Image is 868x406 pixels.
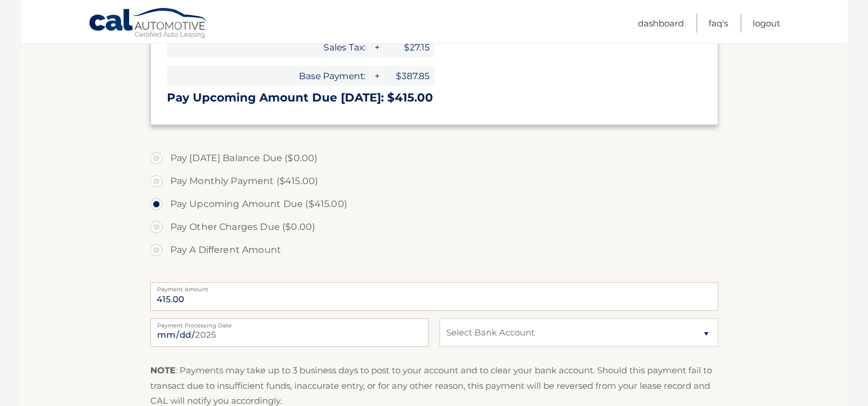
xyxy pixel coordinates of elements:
[709,14,728,33] a: FAQ's
[150,282,718,311] input: Payment Amount
[383,66,434,86] span: $387.85
[167,91,702,105] h3: Pay Upcoming Amount Due [DATE]: $415.00
[150,193,718,216] label: Pay Upcoming Amount Due ($415.00)
[88,7,209,41] a: Cal Automotive
[150,147,718,170] label: Pay [DATE] Balance Due ($0.00)
[371,37,382,57] span: +
[150,170,718,193] label: Pay Monthly Payment ($415.00)
[150,365,176,376] strong: NOTE
[753,14,780,33] a: Logout
[150,282,718,291] label: Payment Amount
[150,318,429,327] label: Payment Processing Date
[150,216,718,239] label: Pay Other Charges Due ($0.00)
[371,66,382,86] span: +
[383,37,434,57] span: $27.15
[150,318,429,347] input: Payment Date
[150,239,718,261] label: Pay A Different Amount
[167,66,370,86] span: Base Payment:
[638,14,684,33] a: Dashboard
[167,37,370,57] span: Sales Tax:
